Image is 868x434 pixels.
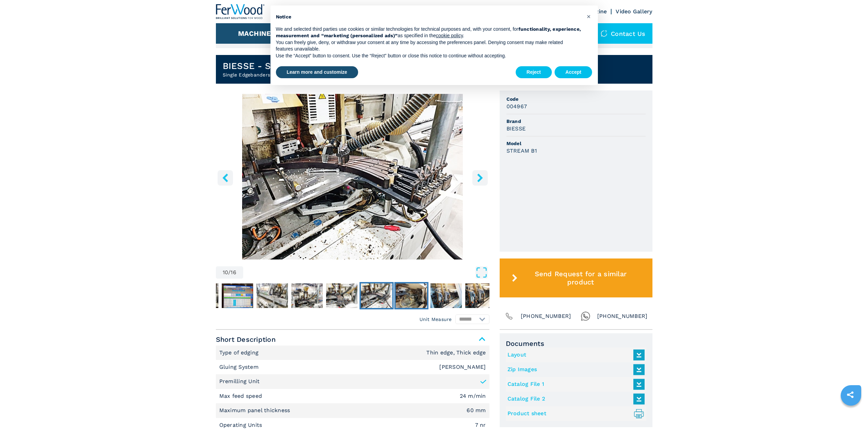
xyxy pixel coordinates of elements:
[290,282,324,309] button: Go to Slide 8
[218,170,233,185] button: left-button
[276,26,581,39] strong: functionality, experience, measurement and “marketing (personalized ads)”
[46,282,320,309] nav: Thumbnail Navigation
[420,316,452,323] em: Unit Measure
[506,339,646,348] span: Documents
[507,364,641,375] a: Zip Images
[216,94,489,260] img: Single Edgebanders BIESSE STREAM B1
[291,283,323,308] img: f0330b0de2705b69f383e354a236907c
[429,282,463,309] button: Go to Slide 12
[219,378,260,385] p: Premilling Unit
[276,53,582,59] p: Use the “Accept” button to consent. Use the “Reject” button or close this notice to continue with...
[231,270,236,275] span: 16
[507,349,641,361] a: Layout
[506,147,537,155] h3: STREAM B1
[219,363,261,371] p: Gluing System
[359,282,394,309] button: Go to Slide 10
[465,283,497,308] img: d94e91108045ff8f57a8a5f94e7cf072
[219,421,264,429] p: Operating Units
[222,283,253,308] img: b284e61fe77cc5eabf4a9912a0d0707b
[223,60,314,71] h1: BIESSE - STREAM B1
[520,270,641,286] span: Send Request for a similar product
[216,333,489,346] span: Short Description
[326,283,357,308] img: 2ad597ebb23f03a49bc9bbb6c344b417
[460,393,486,399] em: 24 m/min
[500,258,652,297] button: Send Request for a similar product
[506,102,527,110] h3: 004967
[216,94,489,260] div: Go to Slide 10
[276,26,582,39] p: We and selected third parties use cookies or similar technologies for technical purposes and, wit...
[506,118,646,125] span: Brand
[219,392,264,400] p: Max feed speed
[219,407,292,414] p: Maximum panel thickness
[506,125,526,132] h3: BIESSE
[597,311,648,321] span: [PHONE_NUMBER]
[245,266,488,279] button: Open Fullscreen
[439,364,486,370] em: [PERSON_NAME]
[475,422,486,428] em: 7 nr
[219,349,261,356] p: Type of edging
[186,282,220,309] button: Go to Slide 5
[464,282,498,309] button: Go to Slide 13
[516,66,552,79] button: Reject
[436,33,463,38] a: cookie policy
[223,270,229,275] span: 10
[594,23,652,44] div: Contact us
[839,403,863,429] iframe: Chat
[507,393,641,405] a: Catalog File 2
[223,71,314,78] h2: Single Edgebanders
[521,311,571,321] span: [PHONE_NUMBER]
[507,379,641,390] a: Catalog File 1
[216,346,489,432] div: Short Description
[426,350,486,355] em: Thin edge, Thick edge
[187,283,218,308] img: 4799c5166a23bd1bc1bda2d7d1e39250
[472,170,488,185] button: right-button
[467,408,486,413] em: 60 mm
[228,270,231,275] span: /
[276,66,358,79] button: Learn more and customize
[256,283,288,308] img: f78ac6e9a237f0337b5d0684649632d5
[238,29,276,38] button: Machines
[504,311,514,321] img: Phone
[396,283,427,308] img: a625ca5992683db8b8ab77db38e77ce6
[581,311,590,321] img: Whatsapp
[430,283,462,308] img: 46ab5d83b3100b5aa427143ab35a5bc1
[842,386,859,403] a: sharethis
[587,12,591,20] span: ×
[216,4,265,19] img: Ferwood
[506,96,646,102] span: Code
[584,11,594,22] button: Close this notice
[220,282,254,309] button: Go to Slide 6
[555,66,592,79] button: Accept
[276,39,582,53] p: You can freely give, deny, or withdraw your consent at any time by accessing the preferences pane...
[325,282,359,309] button: Go to Slide 9
[361,283,392,308] img: 3bd204c51a98cbbbef87156631979c6a
[601,30,607,37] img: Contact us
[255,282,289,309] button: Go to Slide 7
[276,14,582,20] h2: Notice
[616,8,652,15] a: Video Gallery
[507,408,641,419] a: Product sheet
[506,140,646,147] span: Model
[394,282,428,309] button: Go to Slide 11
